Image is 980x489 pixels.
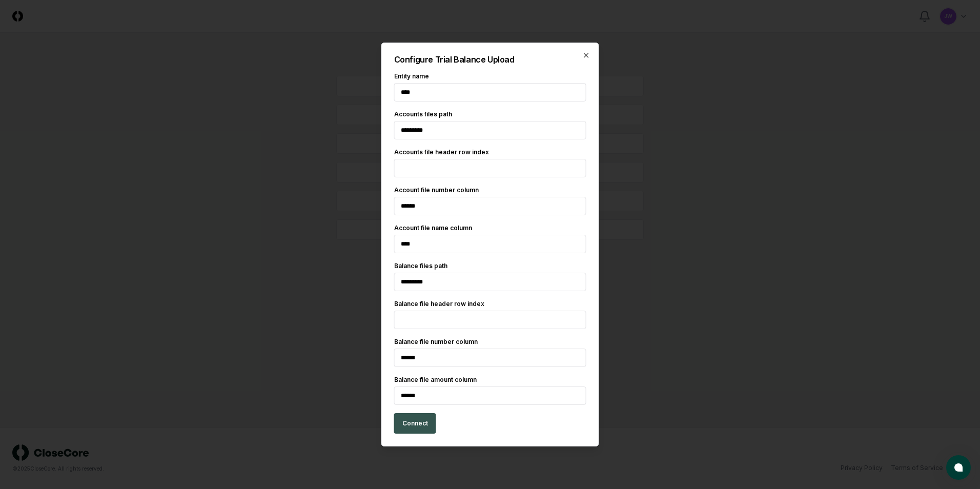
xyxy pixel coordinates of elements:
[394,223,586,233] div: Account file name column
[394,261,586,271] div: Balance files path
[394,375,586,384] div: Balance file amount column
[394,55,586,64] h2: Configure Trial Balance Upload
[394,110,586,119] div: Accounts files path
[394,299,586,309] div: Balance file header row index
[394,337,586,347] div: Balance file number column
[394,186,586,195] div: Account file number column
[394,413,436,434] button: Connect
[394,148,586,157] div: Accounts file header row index
[394,72,586,81] div: Entity name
